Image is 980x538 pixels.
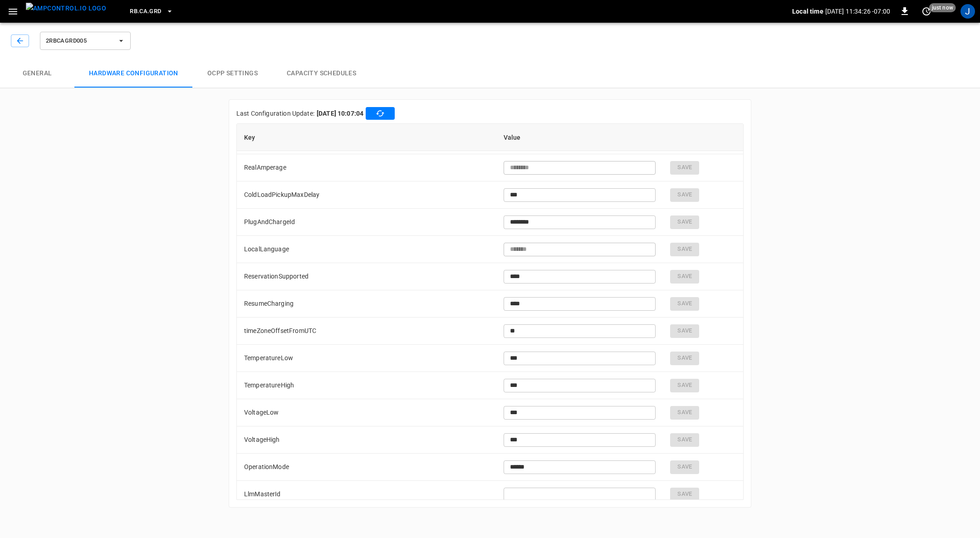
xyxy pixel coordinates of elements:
th: Value [496,124,663,151]
td: VoltageHigh [237,426,496,454]
td: PlugAndChargeId [237,209,496,236]
span: 2RBCAGRD005 [46,36,113,46]
p: Last Configuration Update: [236,109,314,118]
td: ColdLoadPickupMaxDelay [237,181,496,209]
th: Key [237,124,496,151]
button: Hardware configuration [74,59,193,88]
button: set refresh interval [919,4,934,19]
button: Capacity Schedules [272,59,371,88]
td: LlmMasterId [237,481,496,508]
div: profile-icon [960,4,975,19]
button: 2RBCAGRD005 [40,32,131,50]
span: just now [929,3,956,12]
td: LocalLanguage [237,236,496,263]
td: TemperatureLow [237,345,496,372]
img: ampcontrol.io logo [26,3,106,14]
p: [DATE] 11:34:26 -07:00 [825,7,890,16]
td: VoltageLow [237,399,496,426]
button: RB.CA.GRD [126,3,176,20]
td: ResumeCharging [237,290,496,318]
td: TemperatureHigh [237,372,496,399]
td: OperationMode [237,454,496,481]
button: OCPP settings [193,59,272,88]
td: RealAmperage [237,154,496,181]
b: [DATE] 10:07:04 [317,109,363,118]
p: Local time [792,7,823,16]
td: timeZoneOffsetFromUTC [237,318,496,345]
td: ReservationSupported [237,263,496,290]
span: RB.CA.GRD [130,6,161,17]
